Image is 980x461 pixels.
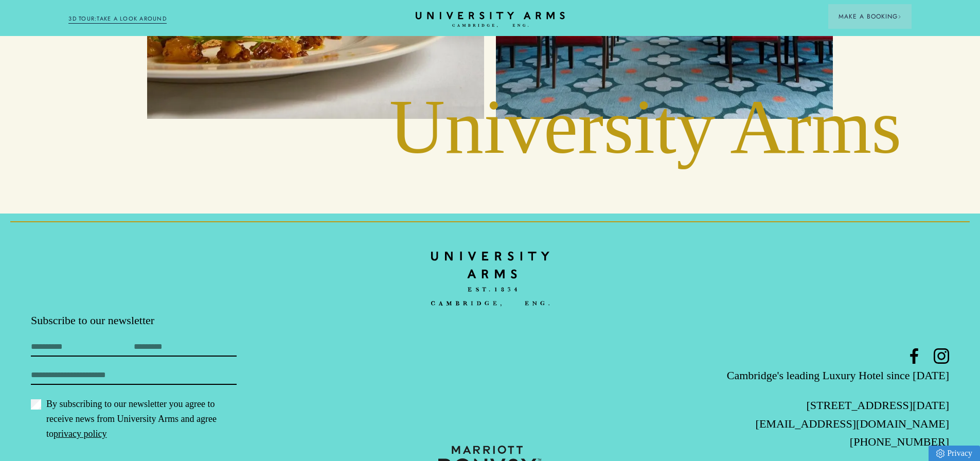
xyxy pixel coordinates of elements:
span: Make a Booking [839,12,901,21]
a: [EMAIL_ADDRESS][DOMAIN_NAME] [756,417,949,430]
img: bc90c398f2f6aa16c3ede0e16ee64a97.svg [431,244,549,313]
a: Home [416,12,565,28]
a: privacy policy [54,429,106,439]
p: Cambridge's leading Luxury Hotel since [DATE] [643,366,949,384]
a: Facebook [906,348,922,364]
a: Instagram [934,348,949,364]
a: [PHONE_NUMBER] [850,435,949,448]
img: Privacy [936,449,945,458]
a: 3D TOUR:TAKE A LOOK AROUND [68,14,167,24]
img: Arrow icon [898,15,901,19]
input: By subscribing to our newsletter you agree to receive news from University Arms and agree topriva... [31,399,41,410]
a: Home [431,244,549,313]
p: [STREET_ADDRESS][DATE] [643,396,949,414]
a: Privacy [929,446,980,461]
label: By subscribing to our newsletter you agree to receive news from University Arms and agree to [31,397,237,441]
button: Make a BookingArrow icon [828,4,912,29]
p: Subscribe to our newsletter [31,313,337,328]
